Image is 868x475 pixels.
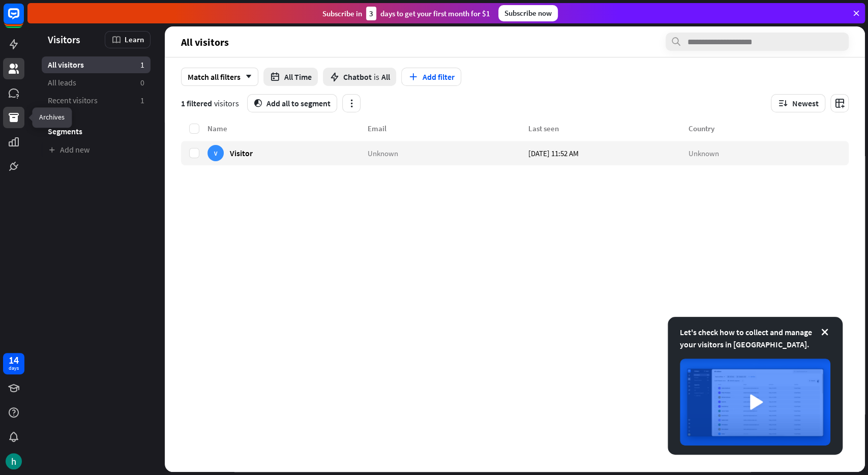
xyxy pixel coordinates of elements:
aside: 1 [140,60,144,70]
span: Recent visitors [48,95,98,106]
span: Visitors [48,34,80,45]
span: All leads [48,77,76,88]
span: Unknown [368,148,398,158]
button: segmentAdd all to segment [247,94,337,112]
button: Newest [771,94,825,112]
a: All leads 0 [42,74,151,91]
i: arrow_down [241,74,252,80]
div: 3 [366,7,376,20]
button: Add filter [401,68,461,86]
div: Email [368,124,528,133]
button: Open LiveChat chat widget [8,4,39,35]
span: Chatbot [343,72,372,82]
a: 14 days [3,353,24,374]
span: 1 filtered [181,98,212,108]
span: visitors [214,98,239,108]
div: V [207,145,224,161]
button: All Time [263,68,318,86]
span: is [374,72,379,82]
h3: Segments [42,126,151,136]
div: Name [207,124,368,133]
div: Country [689,124,849,133]
aside: 0 [140,77,144,88]
div: 14 [9,355,19,365]
span: Visitor [230,148,253,158]
img: image [680,359,830,446]
i: segment [254,99,262,107]
div: Last seen [528,124,689,133]
div: Let's check how to collect and manage your visitors in [GEOGRAPHIC_DATA]. [680,326,830,350]
div: Subscribe in days to get your first month for $1 [322,7,490,20]
div: days [9,365,19,372]
aside: 1 [140,95,144,106]
span: Unknown [689,148,719,158]
a: Recent visitors 1 [42,92,151,109]
span: [DATE] 11:52 AM [528,148,579,158]
span: All visitors [181,36,229,48]
a: Add new [42,141,151,158]
div: Match all filters [181,68,258,86]
span: All visitors [48,60,84,70]
span: All [381,72,390,82]
span: Learn [125,35,144,44]
div: Subscribe now [498,5,558,21]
